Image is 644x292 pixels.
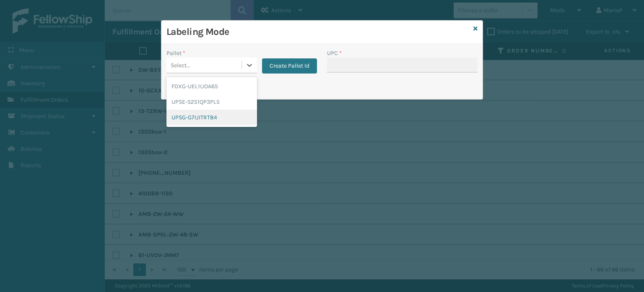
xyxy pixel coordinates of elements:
h3: Labeling Mode [166,26,470,38]
div: UPSE-S251QP3PL5 [166,94,257,110]
label: Pallet [166,49,185,58]
label: UPC [327,49,342,58]
div: UPSG-G7IJITRT84 [166,110,257,125]
div: Select... [171,61,190,70]
button: Create Pallet Id [262,58,317,74]
div: FDXG-UEL1IJOA65 [166,79,257,94]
